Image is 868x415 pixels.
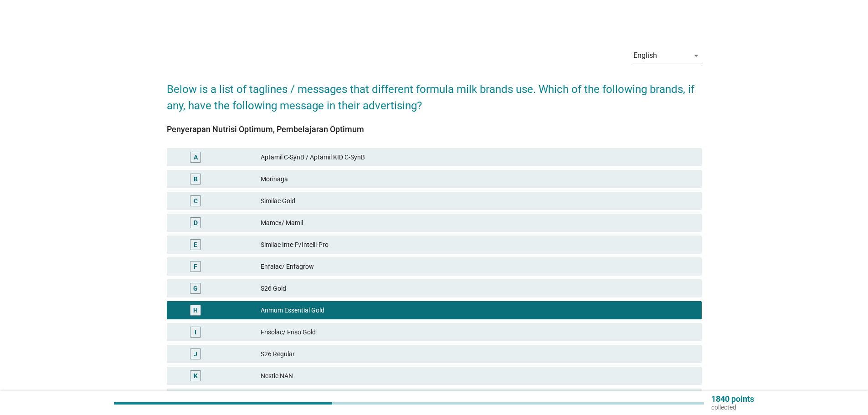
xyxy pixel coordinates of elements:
[261,283,694,294] div: S26 Gold
[633,51,657,60] div: English
[711,395,754,403] p: 1840 points
[193,284,198,293] div: G
[261,152,694,163] div: Aptamil C-SynB / Aptamil KID C-SynB
[261,370,694,381] div: Nestle NAN
[194,174,198,184] div: B
[261,174,694,184] div: Morinaga
[167,72,702,114] h2: Below is a list of taglines / messages that different formula milk brands use. Which of the follo...
[194,371,198,381] div: K
[167,123,702,135] div: Penyerapan Nutrisi Optimum, Pembelajaran Optimum
[261,348,694,359] div: S26 Regular
[261,327,694,338] div: Frisolac/ Friso Gold
[194,218,198,228] div: D
[711,403,754,411] p: collected
[261,217,694,228] div: Mamex/ Mamil
[194,349,197,359] div: J
[193,306,198,315] div: H
[261,261,694,272] div: Enfalac/ Enfagrow
[261,305,694,316] div: Anmum Essential Gold
[194,196,198,206] div: C
[194,240,197,250] div: E
[261,239,694,250] div: Similac Inte-P/Intelli-Pro
[194,153,198,162] div: A
[261,195,694,206] div: Similac Gold
[195,328,196,337] div: I
[194,262,197,272] div: F
[691,50,702,61] i: arrow_drop_down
